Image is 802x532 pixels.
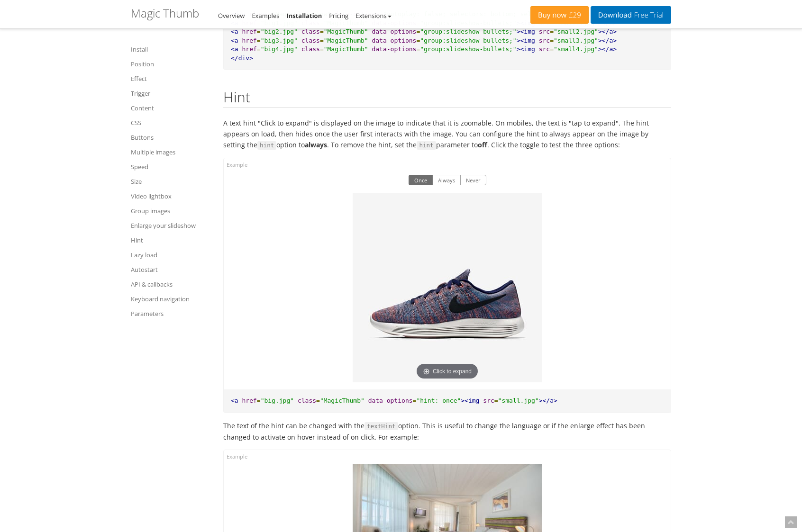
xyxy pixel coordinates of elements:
[329,11,348,20] a: Pricing
[261,28,298,35] span: "big2.jpg"
[517,28,535,35] span: ><img
[324,28,368,35] span: "MagicThumb"
[231,45,238,53] span: <a
[550,37,554,44] span: =
[257,141,276,150] code: hint
[242,397,256,404] span: href
[218,11,245,20] a: Overview
[298,397,316,404] span: class
[261,45,298,53] span: "big4.jpg"
[539,37,550,44] span: src
[131,102,211,114] a: Content
[460,175,486,185] button: Never
[131,117,211,128] a: CSS
[598,28,617,35] span: ></a>
[494,397,498,404] span: =
[242,28,256,35] span: href
[131,44,211,55] a: Install
[131,176,211,187] a: Size
[550,28,554,35] span: =
[252,11,279,20] a: Examples
[257,397,261,404] span: =
[324,45,368,53] span: "MagicThumb"
[566,11,581,19] span: £29
[261,397,294,404] span: "big.jpg"
[530,6,589,24] a: Buy now£29
[355,11,391,20] a: Extensions
[131,234,211,246] a: Hint
[242,37,256,44] span: href
[131,279,211,290] a: API & callbacks
[242,45,256,53] span: href
[305,140,327,149] strong: always
[301,28,320,35] span: class
[257,37,261,44] span: =
[316,397,320,404] span: =
[131,161,211,172] a: Speed
[413,397,417,404] span: =
[416,28,420,35] span: =
[517,37,535,44] span: ><img
[131,132,211,143] a: Buttons
[598,45,617,53] span: ></a>
[483,397,494,404] span: src
[131,264,211,275] a: Autostart
[131,88,211,99] a: Trigger
[365,422,398,431] code: textHint
[320,397,365,404] span: "MagicThumb"
[231,397,238,404] span: <a
[517,45,535,53] span: ><img
[554,28,598,35] span: "small2.jpg"
[539,28,550,35] span: src
[131,146,211,158] a: Multiple images
[632,11,664,19] span: Free Trial
[598,37,617,44] span: ></a>
[223,89,671,108] h2: Hint
[554,37,598,44] span: "small3.jpg"
[591,6,671,24] a: DownloadFree Trial
[324,37,368,44] span: "MagicThumb"
[409,175,433,185] button: Once
[432,175,461,185] button: Always
[372,37,416,44] span: data-options
[131,7,199,19] h1: Magic Thumb
[231,54,253,62] span: </div>
[461,397,479,404] span: ><img
[131,73,211,84] a: Effect
[131,190,211,202] a: Video lightbox
[231,37,238,44] span: <a
[416,45,420,53] span: =
[478,140,487,149] strong: off
[416,37,420,44] span: =
[320,37,324,44] span: =
[498,397,539,404] span: "small.jpg"
[320,28,324,35] span: =
[286,11,322,20] a: Installation
[320,45,324,53] span: =
[261,37,298,44] span: "big3.jpg"
[417,141,436,150] code: hint
[420,37,517,44] span: "group:slideshow-bullets;"
[554,45,598,53] span: "small4.jpg"
[353,193,542,382] a: Click to expand
[131,58,211,70] a: Position
[372,28,416,35] span: data-options
[550,45,554,53] span: =
[372,45,416,53] span: data-options
[131,205,211,216] a: Group images
[301,45,320,53] span: class
[420,28,517,35] span: "group:slideshow-bullets;"
[131,249,211,261] a: Lazy load
[131,220,211,231] a: Enlarge your slideshow
[131,293,211,305] a: Keyboard navigation
[301,37,320,44] span: class
[539,45,550,53] span: src
[231,28,238,35] span: <a
[257,45,261,53] span: =
[539,397,557,404] span: ></a>
[368,397,413,404] span: data-options
[416,397,461,404] span: "hint: once"
[131,308,211,319] a: Parameters
[420,45,517,53] span: "group:slideshow-bullets;"
[257,28,261,35] span: =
